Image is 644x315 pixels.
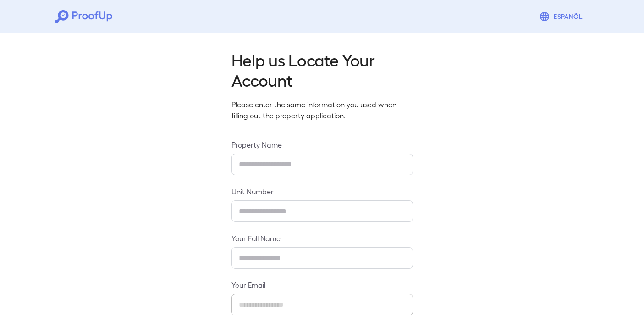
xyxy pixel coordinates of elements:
[535,7,589,26] button: Espanõl
[231,233,413,243] label: Your Full Name
[231,186,413,197] label: Unit Number
[231,50,413,90] h2: Help us Locate Your Account
[231,280,413,290] label: Your Email
[231,99,413,121] p: Please enter the same information you used when filling out the property application.
[231,139,413,150] label: Property Name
